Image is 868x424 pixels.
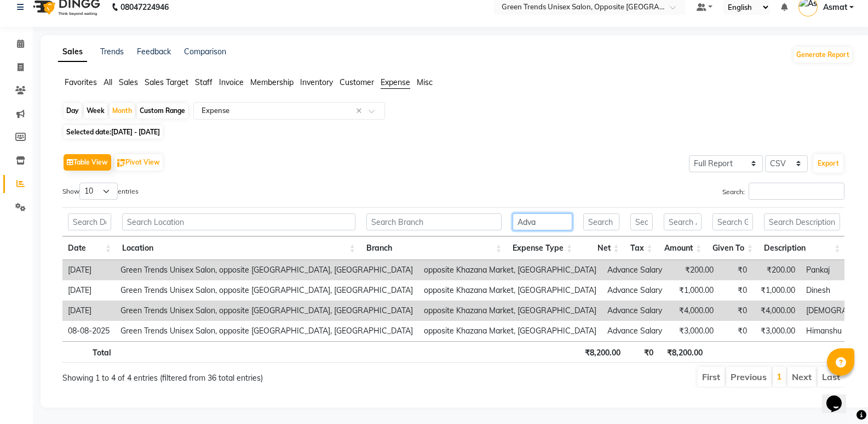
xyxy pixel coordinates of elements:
span: Asmat [823,2,847,13]
div: Showing 1 to 4 of 4 entries (filtered from 36 total entries) [62,366,379,384]
th: ₹0 [626,341,659,363]
span: Staff [195,77,212,87]
th: Given To: activate to sort column ascending [707,236,758,260]
button: Table View [64,154,111,171]
div: Week [84,103,107,118]
td: ₹1,000.00 [672,280,719,301]
input: Search: [749,183,844,200]
td: Green Trends Unisex Salon, opposite [GEOGRAPHIC_DATA], [GEOGRAPHIC_DATA] [115,301,418,321]
th: Total [62,341,117,363]
th: Expense Type: activate to sort column ascending [507,236,578,260]
span: Expense [381,77,410,87]
input: Search Branch [366,213,502,230]
td: 08-08-2025 [62,321,115,341]
td: ₹200.00 [752,260,801,280]
th: Location: activate to sort column ascending [117,236,361,260]
th: Amount: activate to sort column ascending [658,236,707,260]
span: Misc [417,77,433,87]
span: Invoice [219,77,244,87]
span: Membership [250,77,294,87]
th: ₹8,200.00 [579,341,626,363]
td: ₹0 [719,260,752,280]
span: Clear all [356,105,365,117]
td: Advance Salary [602,321,672,341]
button: Export [813,154,843,173]
input: Search Given To [712,213,753,230]
input: Search Description [764,213,840,230]
td: Advance Salary [602,301,672,321]
label: Search: [722,183,844,200]
input: Search Expense Type [513,213,572,230]
span: Sales [119,77,138,87]
td: Green Trends Unisex Salon, opposite [GEOGRAPHIC_DATA], [GEOGRAPHIC_DATA] [115,321,418,341]
td: ₹4,000.00 [752,301,801,321]
button: Generate Report [794,47,852,63]
input: Search Date [68,213,111,230]
div: Day [64,103,82,118]
label: Show entries [62,183,139,200]
td: ₹3,000.00 [672,321,719,341]
button: Pivot View [114,154,163,171]
td: Green Trends Unisex Salon, opposite [GEOGRAPHIC_DATA], [GEOGRAPHIC_DATA] [115,260,418,280]
span: Customer [340,77,374,87]
td: opposite Khazana Market, [GEOGRAPHIC_DATA] [418,321,602,341]
span: Selected date: [64,125,163,139]
span: Favorites [65,77,97,87]
td: Green Trends Unisex Salon, opposite [GEOGRAPHIC_DATA], [GEOGRAPHIC_DATA] [115,280,418,301]
td: Advance Salary [602,260,672,280]
th: Net: activate to sort column ascending [578,236,625,260]
td: [DATE] [62,280,115,301]
img: pivot.png [117,159,125,167]
a: Sales [58,42,87,62]
a: 1 [777,371,782,382]
td: [DATE] [62,301,115,321]
input: Search Location [122,213,355,230]
div: Month [110,103,135,118]
td: ₹4,000.00 [672,301,719,321]
td: ₹1,000.00 [752,280,801,301]
div: Custom Range [137,103,188,118]
th: Branch: activate to sort column ascending [361,236,507,260]
th: ₹8,200.00 [659,341,708,363]
td: opposite Khazana Market, [GEOGRAPHIC_DATA] [418,301,602,321]
td: opposite Khazana Market, [GEOGRAPHIC_DATA] [418,260,602,280]
td: [DATE] [62,260,115,280]
td: ₹0 [719,301,752,321]
input: Search Tax [630,213,653,230]
th: Description: activate to sort column ascending [758,236,846,260]
th: Date: activate to sort column ascending [62,236,117,260]
td: Advance Salary [602,280,672,301]
iframe: chat widget [822,380,857,413]
td: ₹3,000.00 [752,321,801,341]
select: Showentries [79,183,118,200]
td: opposite Khazana Market, [GEOGRAPHIC_DATA] [418,280,602,301]
th: Tax: activate to sort column ascending [625,236,658,260]
td: ₹200.00 [672,260,719,280]
span: All [104,77,112,87]
a: Trends [100,47,124,56]
input: Search Net [583,213,619,230]
a: Feedback [137,47,171,56]
a: Comparison [184,47,226,56]
input: Search Amount [664,213,702,230]
span: Inventory [300,77,333,87]
td: ₹0 [719,321,752,341]
td: ₹0 [719,280,752,301]
span: [DATE] - [DATE] [111,128,160,136]
span: Sales Target [145,77,188,87]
